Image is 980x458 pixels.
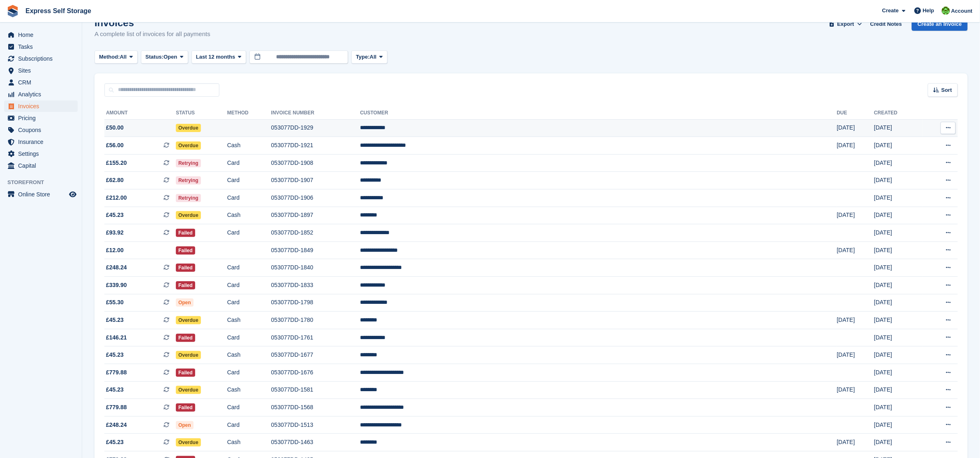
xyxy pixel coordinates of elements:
[4,148,78,160] a: menu
[837,107,874,120] th: Due
[106,298,124,307] span: £55.30
[227,416,271,434] td: Card
[227,154,271,172] td: Card
[271,329,360,346] td: 053077DD-1761
[271,294,360,312] td: 053077DD-1798
[837,242,874,259] td: [DATE]
[874,259,922,277] td: [DATE]
[18,136,67,148] span: Insurance
[176,438,201,447] span: Overdue
[95,50,138,64] button: Method: All
[837,434,874,451] td: [DATE]
[18,41,67,52] span: Tasks
[18,89,67,100] span: Analytics
[271,399,360,417] td: 053077DD-1568
[837,207,874,224] td: [DATE]
[104,107,176,120] th: Amount
[176,194,201,202] span: Retrying
[271,364,360,382] td: 053077DD-1676
[176,229,195,237] span: Failed
[874,364,922,382] td: [DATE]
[18,124,67,136] span: Coupons
[106,421,127,429] span: £248.24
[874,242,922,259] td: [DATE]
[7,178,82,187] span: Storefront
[837,312,874,329] td: [DATE]
[227,312,271,329] td: Cash
[837,381,874,399] td: [DATE]
[106,316,124,324] span: £45.23
[271,242,360,259] td: 053077DD-1849
[874,172,922,189] td: [DATE]
[18,77,67,88] span: CRM
[106,194,127,202] span: £212.00
[874,107,922,120] th: Created
[874,346,922,364] td: [DATE]
[4,100,78,112] a: menu
[4,136,78,148] a: menu
[120,53,127,61] span: All
[271,107,360,120] th: Invoice Number
[18,65,67,76] span: Sites
[874,294,922,312] td: [DATE]
[18,189,67,200] span: Online Store
[18,148,67,160] span: Settings
[176,107,227,120] th: Status
[271,137,360,155] td: 053077DD-1921
[837,137,874,155] td: [DATE]
[106,246,124,255] span: £12.00
[176,386,201,394] span: Overdue
[176,403,195,412] span: Failed
[271,154,360,172] td: 053077DD-1908
[106,263,127,272] span: £248.24
[106,281,127,289] span: £339.90
[18,160,67,171] span: Capital
[874,399,922,417] td: [DATE]
[867,17,905,31] a: Credit Notes
[874,119,922,137] td: [DATE]
[18,53,67,64] span: Subscriptions
[227,277,271,294] td: Card
[874,137,922,155] td: [DATE]
[22,4,95,18] a: Express Self Storage
[68,189,78,199] a: Preview store
[176,351,201,359] span: Overdue
[227,346,271,364] td: Cash
[271,259,360,277] td: 053077DD-1840
[874,277,922,294] td: [DATE]
[176,369,195,377] span: Failed
[874,434,922,451] td: [DATE]
[95,30,210,39] p: A complete list of invoices for all payments
[271,119,360,137] td: 053077DD-1929
[227,294,271,312] td: Card
[271,312,360,329] td: 053077DD-1780
[360,107,837,120] th: Customer
[874,207,922,224] td: [DATE]
[7,5,19,17] img: stora-icon-8386f47178a22dfd0bd8f6a31ec36ba5ce8667c1dd55bd0f319d3a0aa187defe.svg
[4,160,78,171] a: menu
[196,53,235,61] span: Last 12 months
[4,29,78,41] a: menu
[191,50,246,64] button: Last 12 months
[18,112,67,124] span: Pricing
[4,65,78,76] a: menu
[106,159,127,167] span: £155.20
[271,381,360,399] td: 053077DD-1581
[4,53,78,64] a: menu
[164,53,177,61] span: Open
[942,7,950,15] img: Sonia Shah
[106,351,124,359] span: £45.23
[106,176,124,185] span: £62.80
[828,17,864,31] button: Export
[4,89,78,100] a: menu
[18,29,67,41] span: Home
[176,176,201,185] span: Retrying
[176,211,201,219] span: Overdue
[176,124,201,132] span: Overdue
[874,224,922,242] td: [DATE]
[882,7,899,15] span: Create
[227,107,271,120] th: Method
[356,53,370,61] span: Type:
[176,159,201,167] span: Retrying
[106,141,124,150] span: £56.00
